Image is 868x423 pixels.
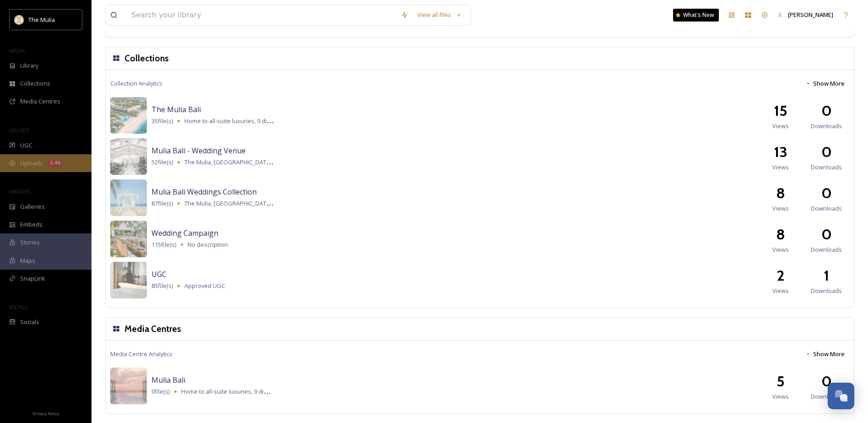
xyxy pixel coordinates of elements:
span: Downloads [811,122,842,130]
h3: Collections [124,52,169,65]
span: 35 file(s) [151,117,173,125]
span: Home to all-suite luxuries, 9 dining experiences, and Bali’s longest beachfront infinity pool, we... [181,387,562,396]
h2: 5 [776,370,785,392]
img: Snapinsta.app_416608980_912650083639269_6011848938839109913_n_1080.jpg [110,262,147,298]
a: [PERSON_NAME] [773,6,838,24]
span: The Mulia Bali [151,104,201,114]
span: Galleries [20,202,45,211]
h2: 8 [776,182,785,204]
span: Media Centre Analytics [110,350,173,358]
button: Show More [801,75,849,92]
img: Nyepi_2e.jpg [110,368,147,404]
span: Stories [20,238,40,247]
h2: 0 [821,141,832,163]
span: Downloads [811,245,842,254]
span: Views [772,287,789,295]
span: Collections [20,79,50,88]
h2: 0 [821,100,832,122]
span: Collection Analytics [110,79,162,88]
span: Views [772,122,789,130]
span: Socials [20,318,39,326]
span: UGC [20,141,32,150]
span: Approved UGC [184,282,225,290]
span: Views [772,245,789,254]
span: Views [772,163,789,172]
h2: 15 [774,100,787,122]
a: What's New [673,9,719,22]
h2: 0 [821,223,832,245]
span: Downloads [811,204,842,213]
span: 87 file(s) [151,199,173,208]
span: SOCIALS [9,304,27,310]
span: WIDGETS [9,188,30,195]
span: [PERSON_NAME] [788,11,833,19]
img: RBY_0204.jpg [110,221,147,257]
span: Media Centres [20,97,60,106]
span: Mulia Bali [151,375,185,385]
a: Privacy Policy [32,407,59,418]
span: Views [772,392,789,401]
span: Home to all-suite luxuries, 9 dining experiences, and Bali’s longest beachfront infinity pool, we... [184,116,565,125]
span: Downloads [811,287,842,295]
span: 85 file(s) [151,282,173,290]
h2: 13 [774,141,787,163]
h2: 8 [776,223,785,245]
span: Embeds [20,220,43,229]
button: Open Chat [828,383,854,409]
span: Downloads [811,163,842,172]
span: MEDIA [9,47,25,54]
img: 2449.jpg [110,179,147,216]
span: No description [188,240,228,249]
h3: Media Centres [124,322,181,336]
span: COLLECT [9,127,29,134]
span: Library [20,61,38,70]
h2: 0 [821,370,832,392]
span: 115 file(s) [151,240,176,249]
span: 0 file(s) [151,387,170,396]
span: Privacy Policy [32,411,59,417]
input: Search your library [127,5,396,25]
span: Maps [20,256,35,265]
span: The Mulia [28,16,55,24]
span: Mulia Bali Weddings Collection [151,187,257,197]
button: Show More [801,345,849,363]
img: mulia_logo.png [15,15,24,24]
span: SnapLink [20,274,45,283]
span: Downloads [811,392,842,401]
a: View all files [413,6,466,24]
h2: 0 [821,182,832,204]
span: Uploads [20,159,43,168]
h2: 1 [824,265,829,287]
img: Snapinsta.app_410239473_654887386800345_1428327413181318679_n_1080%2520%281%29.jpg [110,97,147,134]
span: Views [772,204,789,213]
div: 1.4k [48,159,63,167]
span: Mulia Bali - Wedding Venue [151,146,246,156]
span: UGC [151,269,167,279]
span: 52 file(s) [151,158,173,167]
img: XANR3210.jpg [110,138,147,175]
span: Wedding Campaign [151,228,218,238]
h2: 2 [776,265,785,287]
